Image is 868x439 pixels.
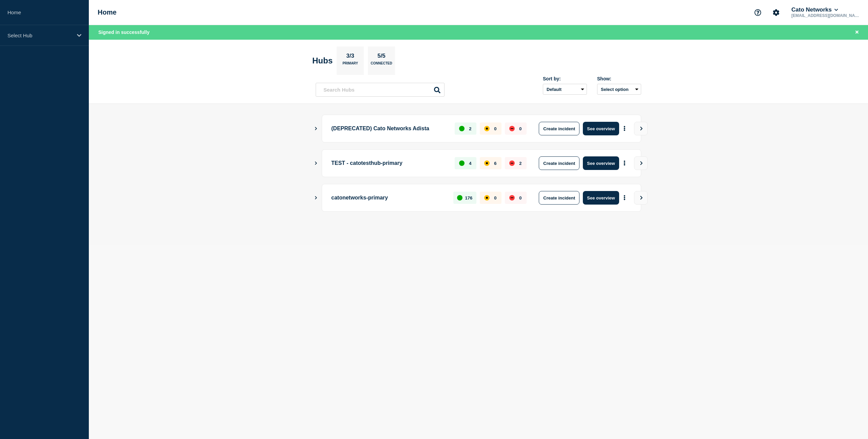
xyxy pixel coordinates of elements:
[494,195,496,201] p: 0
[509,195,515,201] div: down
[331,191,446,205] p: catonetworks-primary
[539,156,579,170] button: Create incident
[375,53,388,61] p: 5/5
[7,33,73,38] p: Select Hub
[469,126,471,131] p: 2
[597,84,641,95] button: Select option
[539,122,579,135] button: Create incident
[620,157,629,170] button: More actions
[459,160,465,166] div: up
[314,161,318,166] button: Show Connected Hubs
[583,191,619,205] button: See overview
[769,5,783,20] button: Account settings
[519,161,521,166] p: 2
[98,30,150,35] span: Signed in successfully
[790,13,861,18] p: [EMAIL_ADDRESS][DOMAIN_NAME]
[331,122,447,135] p: (DEPRECATED) Cato Networks Adista
[344,53,357,61] p: 3/3
[519,195,521,201] p: 0
[465,195,473,201] p: 176
[316,83,445,97] input: Search Hubs
[583,122,619,135] button: See overview
[583,156,619,170] button: See overview
[494,161,496,166] p: 6
[519,126,521,131] p: 0
[509,160,515,166] div: down
[98,8,117,16] h1: Home
[484,126,490,131] div: affected
[634,156,648,170] button: View
[597,76,641,81] div: Show:
[314,126,318,131] button: Show Connected Hubs
[457,195,462,201] div: up
[484,160,490,166] div: affected
[853,28,861,36] button: Close banner
[314,195,318,201] button: Show Connected Hubs
[543,84,587,95] select: Sort by
[539,191,579,205] button: Create incident
[620,122,629,135] button: More actions
[371,61,392,69] p: Connected
[790,6,840,13] button: Cato Networks
[620,192,629,204] button: More actions
[543,76,587,81] div: Sort by:
[342,61,358,69] p: Primary
[469,161,471,166] p: 4
[312,56,333,65] h2: Hubs
[509,126,515,131] div: down
[331,156,447,170] p: TEST - catotesthub-primary
[634,122,648,135] button: View
[459,126,465,131] div: up
[634,191,648,205] button: View
[484,195,490,201] div: affected
[494,126,496,131] p: 0
[751,5,765,20] button: Support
